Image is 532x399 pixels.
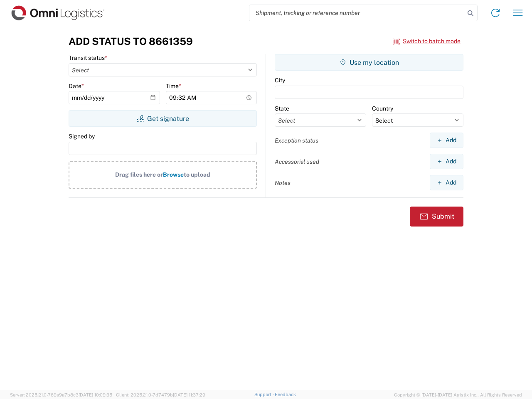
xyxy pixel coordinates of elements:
[69,35,193,47] h3: Add Status to 8661359
[184,171,210,178] span: to upload
[69,133,95,140] label: Signed by
[116,392,205,397] span: Client: 2025.21.0-7d7479b
[394,391,522,399] span: Copyright © [DATE]-[DATE] Agistix Inc., All Rights Reserved
[166,82,181,90] label: Time
[275,392,296,397] a: Feedback
[10,392,112,397] span: Server: 2025.21.0-769a9a7b8c3
[430,154,463,169] button: Add
[69,82,84,90] label: Date
[69,110,257,127] button: Get signature
[249,5,465,21] input: Shipment, tracking or reference number
[430,175,463,190] button: Add
[275,105,289,112] label: State
[372,105,393,112] label: Country
[410,207,463,227] button: Submit
[430,133,463,148] button: Add
[275,54,463,71] button: Use my location
[275,137,318,144] label: Exception status
[275,158,319,165] label: Accessorial used
[163,171,184,178] span: Browse
[69,54,107,62] label: Transit status
[275,179,291,187] label: Notes
[254,392,275,397] a: Support
[115,171,163,178] span: Drag files here or
[173,392,205,397] span: [DATE] 11:37:29
[275,76,285,84] label: City
[79,392,112,397] span: [DATE] 10:09:35
[393,34,461,48] button: Switch to batch mode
